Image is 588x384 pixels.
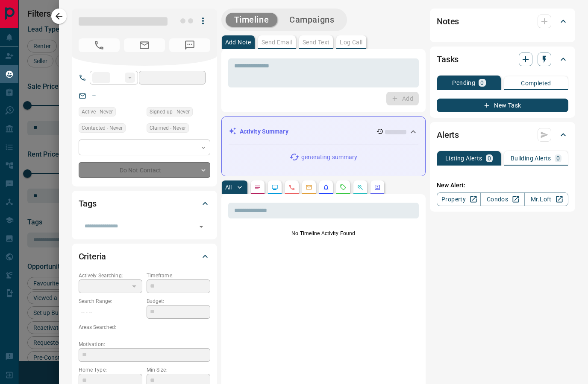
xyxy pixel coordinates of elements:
p: Budget: [147,297,210,305]
button: Timeline [226,13,278,27]
p: generating summary [301,153,357,162]
a: Condos [480,192,524,206]
p: -- - -- [79,305,142,319]
h2: Tasks [437,52,459,66]
p: Completed [521,80,551,86]
div: Do Not Contact [79,162,210,178]
span: Claimed - Never [150,124,186,132]
span: Signed up - Never [150,108,190,116]
svg: Opportunities [357,184,364,191]
button: New Task [437,99,568,112]
p: 0 [488,155,491,161]
span: Contacted - Never [82,124,123,132]
h2: Alerts [437,128,459,142]
p: Search Range: [79,297,142,305]
span: No Number [169,38,210,52]
span: No Email [124,38,165,52]
svg: Calls [288,184,295,191]
p: Motivation: [79,340,210,348]
p: 0 [480,80,484,86]
a: -- [92,92,96,99]
svg: Agent Actions [374,184,381,191]
p: Listing Alerts [445,155,482,161]
span: No Number [79,38,120,52]
h2: Tags [79,197,97,210]
div: Tags [79,193,210,214]
h2: Criteria [79,250,106,263]
button: Campaigns [281,13,343,27]
p: 0 [556,155,560,161]
p: Add Note [225,39,251,45]
div: Notes [437,11,568,32]
button: Open [195,221,207,233]
p: Activity Summary [240,127,288,136]
svg: Notes [254,184,261,191]
p: No Timeline Activity Found [228,230,419,237]
p: All [225,184,232,190]
p: New Alert: [437,181,568,190]
a: Mr.Loft [524,192,568,206]
p: Actively Searching: [79,272,142,279]
svg: Requests [340,184,347,191]
span: Active - Never [82,108,113,116]
p: Min Size: [147,366,210,374]
div: Alerts [437,125,568,145]
p: Home Type: [79,366,142,374]
p: Building Alerts [511,155,551,161]
a: Property [437,192,481,206]
h2: Notes [437,15,459,28]
svg: Lead Browsing Activity [271,184,278,191]
p: Timeframe: [147,272,210,279]
div: Tasks [437,49,568,70]
svg: Listing Alerts [323,184,329,191]
p: Pending [452,80,475,86]
svg: Emails [306,184,312,191]
p: Areas Searched: [79,323,210,331]
div: Activity Summary [229,124,418,140]
div: Criteria [79,246,210,267]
